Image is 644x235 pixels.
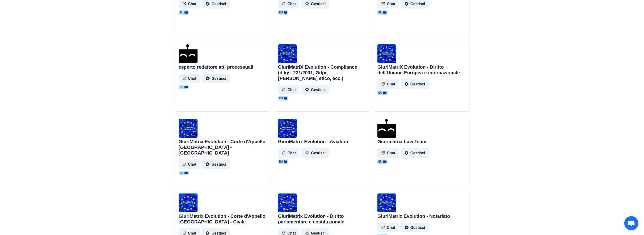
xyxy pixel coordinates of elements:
h2: GiuriMatriX Evolution - Compliance (d.lgs. 231/2001, Gdpr, [PERSON_NAME] etico, ecc.) [278,64,366,81]
span: EU 🇪🇺 [377,159,387,164]
img: agenthostmascotdark.ico [377,119,396,138]
span: EU 🇪🇺 [278,159,288,164]
h2: GiuriMatrix Evolution - Aviation [278,139,348,144]
span: EU 🇪🇺 [377,91,387,95]
div: Aprire la chat [624,216,638,230]
img: user%2F1706%2Fcd78cf1f-0b10-4fa1-aded-0ecb84d0573d [377,193,396,212]
h2: Giurimatrix Law Team [377,139,426,144]
button: Gestisci [401,148,429,158]
button: Gestisci [401,223,429,232]
button: Chat [179,74,200,83]
img: user%2F1706%2Fc69140c4-d187-40b2-8d31-27057e89bcfe [278,44,297,63]
h2: GiuriMatrix Evolution - Notariato [377,213,450,219]
h2: esperto redattore atti processuali [179,64,253,70]
span: EU 🇪🇺 [179,171,189,175]
img: user%2F1706%2F922c1493-52c7-4f70-8b18-047ea0ae002b [179,119,198,138]
button: Gestisci [301,85,329,94]
h2: GiuriMatrix Evolution - Corte d'Appello [GEOGRAPHIC_DATA] - [GEOGRAPHIC_DATA] [179,139,267,156]
span: EU 🇪🇺 [179,10,189,15]
button: Gestisci [401,79,429,89]
button: Chat [377,79,399,89]
span: EU 🇪🇺 [179,85,189,89]
button: Chat [377,148,399,158]
button: Chat [278,85,300,94]
span: EU 🇪🇺 [377,10,387,15]
button: Chat [278,148,300,158]
button: Chat [179,159,200,169]
img: user%2F1706%2F4a3288cf-3ee1-4a86-98fc-4b9c9871b29c [278,193,297,212]
img: agenthostmascotdark.ico [179,44,198,63]
button: Gestisci [202,159,230,169]
h2: GiuriMatrix Evolution - Corte d'Appello [GEOGRAPHIC_DATA] - Civile [179,213,267,225]
span: EU 🇪🇺 [278,10,288,15]
h2: GiuriMatriX Evolution - Diritto dell'Unione Europea e internazionale [377,64,465,76]
button: Gestisci [202,74,230,83]
img: user%2F1706%2F7dea465f-1924-49cc-a643-3e1d40af1abd [377,44,396,63]
button: Chat [377,223,399,232]
h2: GiuriMatrix Evolution - Diritto parlamentare e costituzionale [278,213,366,225]
span: EU 🇪🇺 [278,96,288,101]
img: user%2F1706%2Fa7be486d-1765-45ac-963e-5269611346e8 [179,193,198,212]
img: user%2F1706%2F464d7cf8-ce76-408e-8548-6319e8db152e [278,119,297,138]
button: Gestisci [301,148,329,158]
